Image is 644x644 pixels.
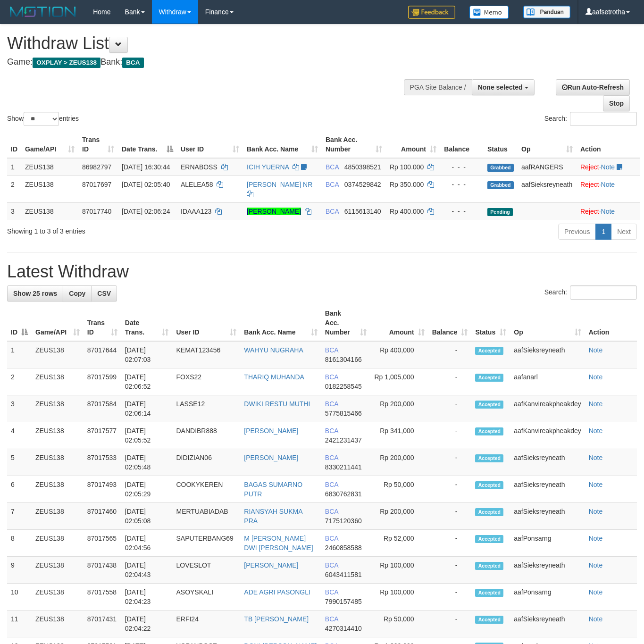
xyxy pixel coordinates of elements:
td: 3 [7,202,21,220]
th: Action [585,305,637,341]
td: 9 [7,557,32,584]
span: BCA [325,615,338,623]
td: 1 [7,158,21,176]
th: Balance [440,131,484,158]
a: Note [589,561,603,569]
span: BCA [122,58,143,68]
td: ZEUS138 [32,476,84,503]
td: DANDIBR888 [172,422,240,449]
td: KEMAT123456 [172,341,240,368]
td: aafPonsarng [510,530,585,557]
td: aafanarl [510,368,585,395]
span: ERNABOSS [181,163,217,171]
span: Accepted [475,508,503,516]
a: ICIH YUERNA [247,163,289,171]
td: ZEUS138 [32,368,84,395]
td: 87017558 [84,584,121,611]
td: aafSieksreyneath [510,476,585,503]
th: Status [484,131,518,158]
a: Note [589,588,603,596]
input: Search: [570,285,637,300]
span: IDAAA123 [181,208,211,215]
span: Copy 4270314410 to clipboard [325,625,362,632]
a: Show 25 rows [7,285,63,301]
span: Copy 6115613140 to clipboard [344,208,381,215]
td: Rp 100,000 [370,584,428,611]
span: BCA [325,561,338,569]
a: Previous [558,224,596,240]
span: Accepted [475,454,503,462]
a: Note [589,400,603,408]
td: aafKanvireakpheakdey [510,422,585,449]
th: Trans ID: activate to sort column ascending [78,131,118,158]
span: Accepted [475,374,503,382]
span: [DATE] 02:05:40 [122,181,170,188]
span: Copy 6043411581 to clipboard [325,571,362,578]
button: None selected [472,79,535,95]
label: Show entries [7,112,79,126]
td: [DATE] 02:07:03 [121,341,173,368]
td: [DATE] 02:05:48 [121,449,173,476]
div: - - - [444,162,480,172]
td: LASSE12 [172,395,240,422]
span: BCA [325,588,338,596]
td: 1 [7,341,32,368]
td: aafPonsarng [510,584,585,611]
a: Note [589,454,603,461]
td: ZEUS138 [21,176,78,202]
span: 86982797 [82,163,111,171]
td: 87017577 [84,422,121,449]
td: [DATE] 02:05:29 [121,476,173,503]
th: Action [577,131,640,158]
td: LOVESLOT [172,557,240,584]
div: - - - [444,207,480,216]
td: ZEUS138 [32,584,84,611]
td: 87017460 [84,503,121,530]
span: BCA [326,208,339,215]
a: Note [601,181,615,188]
a: THARIQ MUHANDA [244,373,304,381]
a: Reject [580,181,599,188]
span: Copy 7990157485 to clipboard [325,598,362,605]
span: Rp 400.000 [390,208,424,215]
td: 8 [7,530,32,557]
span: BCA [326,163,339,171]
td: 3 [7,395,32,422]
td: aafSieksreyneath [510,341,585,368]
td: 87017533 [84,449,121,476]
img: Button%20Memo.svg [469,6,509,19]
td: ZEUS138 [32,422,84,449]
a: Note [589,615,603,623]
a: Note [589,535,603,542]
span: Rp 100.000 [390,163,424,171]
td: 87017431 [84,611,121,637]
td: - [428,395,472,422]
a: Reject [580,208,599,215]
td: · [577,158,640,176]
th: Date Trans.: activate to sort column descending [118,131,177,158]
span: Copy [69,290,85,297]
a: Note [601,208,615,215]
a: Note [589,346,603,354]
td: [DATE] 02:04:56 [121,530,173,557]
a: TB [PERSON_NAME] [244,615,309,623]
td: COOKYKEREN [172,476,240,503]
td: SAPUTERBANG69 [172,530,240,557]
td: 7 [7,503,32,530]
span: BCA [325,508,338,515]
div: Showing 1 to 3 of 3 entries [7,223,261,236]
th: Game/API: activate to sort column ascending [21,131,78,158]
td: FOXS22 [172,368,240,395]
td: ZEUS138 [32,503,84,530]
th: User ID: activate to sort column ascending [177,131,243,158]
span: Rp 350.000 [390,181,424,188]
a: BAGAS SUMARNO PUTR [244,481,302,498]
td: Rp 100,000 [370,557,428,584]
td: 87017493 [84,476,121,503]
span: [DATE] 02:06:24 [122,208,170,215]
span: Show 25 rows [13,290,57,297]
td: ZEUS138 [32,449,84,476]
a: Run Auto-Refresh [556,79,630,95]
span: Copy 2421231437 to clipboard [325,436,362,444]
span: Copy 5775815466 to clipboard [325,410,362,417]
